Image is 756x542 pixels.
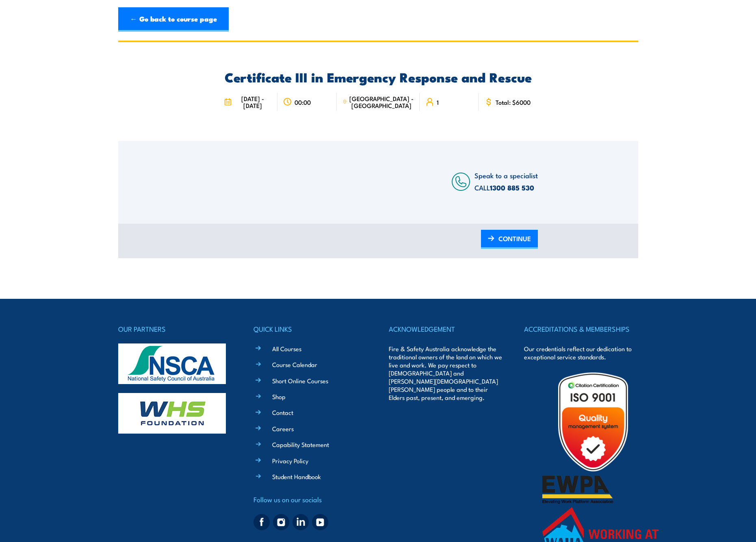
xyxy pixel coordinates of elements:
[218,71,538,82] h2: Certificate III in Emergency Response and Rescue
[498,228,531,249] span: CONTINUE
[490,182,534,193] a: 1300 885 530
[272,472,321,481] a: Student Handbook
[542,476,613,504] img: ewpa-logo
[295,99,311,106] span: 00:00
[272,440,329,449] a: Capability Statement
[253,323,367,335] h4: QUICK LINKS
[474,170,538,192] span: Speak to a specialist CALL
[118,393,226,434] img: whs-logo-footer
[496,99,531,106] span: Total: $6000
[524,345,638,361] p: Our credentials reflect our dedication to exceptional service standards.
[272,344,301,353] a: All Courses
[481,230,538,249] a: CONTINUE
[542,371,644,473] img: Untitled design (19)
[389,323,503,335] h4: ACKNOWLEDGEMENT
[272,376,328,385] a: Short Online Courses
[118,7,229,32] a: ← Go back to course page
[118,323,232,335] h4: OUR PARTNERS
[118,343,226,384] img: nsca-logo-footer
[349,95,414,109] span: [GEOGRAPHIC_DATA] - [GEOGRAPHIC_DATA]
[234,95,272,109] span: [DATE] - [DATE]
[524,323,638,335] h4: ACCREDITATIONS & MEMBERSHIPS
[437,99,439,106] span: 1
[253,494,367,505] h4: Follow us on our socials
[272,456,308,465] a: Privacy Policy
[272,360,317,369] a: Course Calendar
[272,408,293,417] a: Contact
[272,424,294,433] a: Careers
[272,392,286,401] a: Shop
[389,345,503,402] p: Fire & Safety Australia acknowledge the traditional owners of the land on which we live and work....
